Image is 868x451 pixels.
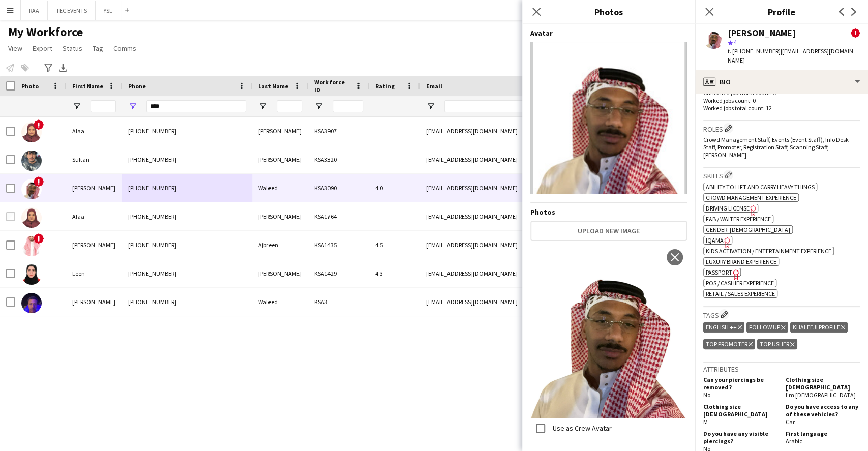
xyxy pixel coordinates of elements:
[703,104,860,112] p: Worked jobs total count: 12
[728,28,796,38] div: [PERSON_NAME]
[252,117,308,145] div: [PERSON_NAME]
[333,100,363,112] input: Workforce ID Filter Input
[703,418,708,426] span: M
[703,170,860,181] h3: Skills
[420,145,623,173] div: [EMAIL_ADDRESS][DOMAIN_NAME]
[420,117,623,145] div: [EMAIL_ADDRESS][DOMAIN_NAME]
[757,339,797,349] div: TOP USHER
[522,5,695,18] h3: Photos
[703,123,860,134] h3: Roles
[122,174,252,202] div: [PHONE_NUMBER]
[703,322,744,333] div: ENGLISH ++
[695,5,868,18] h3: Profile
[308,174,369,202] div: KSA3090
[703,309,860,320] h3: Tags
[42,62,54,74] app-action-btn: Advanced filters
[113,44,136,53] span: Comms
[375,82,395,90] span: Rating
[34,119,44,130] span: !
[420,231,623,259] div: [EMAIL_ADDRESS][DOMAIN_NAME]
[786,418,795,426] span: Car
[695,70,868,94] div: Bio
[706,247,831,255] span: Kids activation / Entertainment experience
[66,174,122,202] div: [PERSON_NAME]
[369,259,420,287] div: 4.3
[66,202,122,230] div: Alaa
[21,82,39,90] span: Photo
[277,100,302,112] input: Last Name Filter Input
[28,42,56,55] a: Export
[530,28,687,38] h4: Avatar
[706,204,750,212] span: Driving License
[420,202,623,230] div: [EMAIL_ADDRESS][DOMAIN_NAME]
[369,174,420,202] div: 4.0
[21,293,42,313] img: Khalid Waleed
[128,102,137,111] button: Open Filter Menu
[21,151,42,171] img: Sultan Al Maliki
[122,231,252,259] div: [PHONE_NUMBER]
[426,102,435,111] button: Open Filter Menu
[66,259,122,287] div: Leen
[122,202,252,230] div: [PHONE_NUMBER]
[252,145,308,173] div: [PERSON_NAME]
[66,288,122,316] div: [PERSON_NAME]
[258,82,288,90] span: Last Name
[703,430,777,445] h5: Do you have any visible piercings?
[706,236,724,244] span: IQAMA
[308,145,369,173] div: KSA3320
[308,117,369,145] div: KSA3907
[21,1,48,20] button: RAA
[21,264,42,285] img: Leen Akel
[58,42,86,55] a: Status
[786,391,856,399] span: I'm [DEMOGRAPHIC_DATA]
[34,176,44,187] span: !
[66,145,122,173] div: Sultan
[308,259,369,287] div: KSA1429
[530,42,687,194] img: Crew avatar
[252,174,308,202] div: Waleed
[314,78,351,94] span: Workforce ID
[4,42,26,55] a: View
[851,28,860,38] span: !
[314,102,323,111] button: Open Filter Menu
[703,339,755,349] div: TOP PROMOTER
[706,268,732,276] span: Passport
[706,258,776,265] span: Luxury brand experience
[703,97,860,104] p: Worked jobs count: 0
[746,322,788,333] div: FOLLOW UP
[420,174,623,202] div: [EMAIL_ADDRESS][DOMAIN_NAME]
[706,183,815,191] span: Ability to lift and carry heavy things
[530,207,687,217] h4: Photos
[8,44,22,53] span: View
[706,279,774,287] span: POS / Cashier experience
[63,44,82,53] span: Status
[308,288,369,316] div: KSA3
[728,47,856,64] span: | [EMAIL_ADDRESS][DOMAIN_NAME]
[146,100,246,112] input: Phone Filter Input
[91,100,116,112] input: First Name Filter Input
[790,322,848,333] div: KHALEEJI PROFILE
[258,102,267,111] button: Open Filter Menu
[88,42,107,55] a: Tag
[369,231,420,259] div: 4.5
[703,403,777,418] h5: Clothing size [DEMOGRAPHIC_DATA]
[8,24,83,40] span: My Workforce
[252,288,308,316] div: Waleed
[96,1,121,20] button: YSL
[734,38,737,46] span: 4
[786,403,860,418] h5: Do you have access to any of these vehicles?
[530,245,687,418] img: Crew photo 950242
[786,430,860,437] h5: First language
[128,82,146,90] span: Phone
[72,102,81,111] button: Open Filter Menu
[33,44,52,53] span: Export
[706,226,790,233] span: Gender: [DEMOGRAPHIC_DATA]
[72,82,103,90] span: First Name
[122,117,252,145] div: [PHONE_NUMBER]
[426,82,442,90] span: Email
[57,62,69,74] app-action-btn: Export XLSX
[21,179,42,199] img: Khalid Waleed
[93,44,103,53] span: Tag
[308,202,369,230] div: KSA1764
[6,212,15,221] input: Row Selection is disabled for this row (unchecked)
